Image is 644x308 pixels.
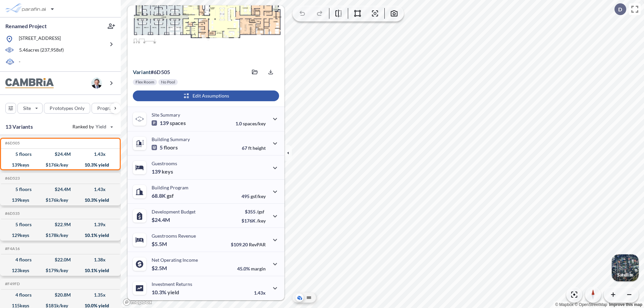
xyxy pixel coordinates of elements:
[136,79,154,85] p: Flex Room
[612,254,639,281] img: Switcher Image
[241,209,266,214] p: $355
[242,145,266,151] p: 67
[50,105,85,112] p: Prototypes Only
[19,58,20,66] p: -
[123,298,152,306] a: Mapbox homepage
[5,78,54,88] img: BrandImage
[4,282,20,286] h5: Click to copy the code
[152,161,177,166] p: Guestrooms
[4,211,20,216] h5: Click to copy the code
[4,176,20,181] h5: Click to copy the code
[19,35,61,43] p: [STREET_ADDRESS]
[44,103,90,114] button: Prototypes Only
[152,209,196,214] p: Development Budget
[67,121,117,132] button: Ranked by Yield
[241,218,266,224] p: $176K
[152,192,174,199] p: 68.8K
[17,103,43,114] button: Site
[19,47,64,54] p: 5.46 acres ( 237,958 sf)
[133,69,170,75] p: # 6d505
[251,266,266,271] span: margin
[618,6,622,12] p: D
[253,145,266,151] span: height
[152,241,168,247] p: $5.5M
[254,290,266,296] p: 1.43x
[4,246,20,251] h5: Click to copy the code
[152,136,190,142] p: Building Summary
[133,69,151,75] span: Variant
[133,90,279,101] button: Edit Assumptions
[152,168,173,175] p: 139
[609,302,642,307] a: Improve this map
[97,105,116,112] p: Program
[161,79,175,85] p: No Pool
[575,302,607,307] a: OpenStreetMap
[92,103,128,114] button: Program
[152,281,192,287] p: Investment Returns
[91,78,102,88] img: user logo
[162,168,173,175] span: keys
[257,218,266,224] span: /key
[231,242,266,247] p: $109.20
[152,144,178,151] p: 5
[164,144,178,151] span: floors
[617,272,633,278] p: Satellite
[152,185,189,190] p: Building Program
[249,242,266,247] span: RevPAR
[5,123,33,131] p: 13 Variants
[251,193,266,199] span: gsf/key
[237,266,266,271] p: 45.0%
[23,105,31,112] p: Site
[257,209,264,214] span: /gsf
[612,254,639,281] button: Switcher ImageSatellite
[152,257,198,263] p: Net Operating Income
[4,141,20,145] h5: Click to copy the code
[555,302,574,307] a: Mapbox
[152,233,196,239] p: Guestrooms Revenue
[152,217,171,223] p: $24.4M
[152,112,180,118] p: Site Summary
[167,289,179,296] span: yield
[5,22,47,30] p: Renamed Project
[167,192,174,199] span: gsf
[152,120,186,126] p: 139
[235,121,266,126] p: 1.0
[152,265,168,271] p: $2.5M
[296,294,304,302] button: Aerial View
[243,121,266,126] span: spaces/key
[305,294,313,302] button: Site Plan
[96,123,107,130] span: Yield
[241,193,266,199] p: 495
[248,145,252,151] span: ft
[152,289,179,296] p: 10.3%
[170,120,186,126] span: spaces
